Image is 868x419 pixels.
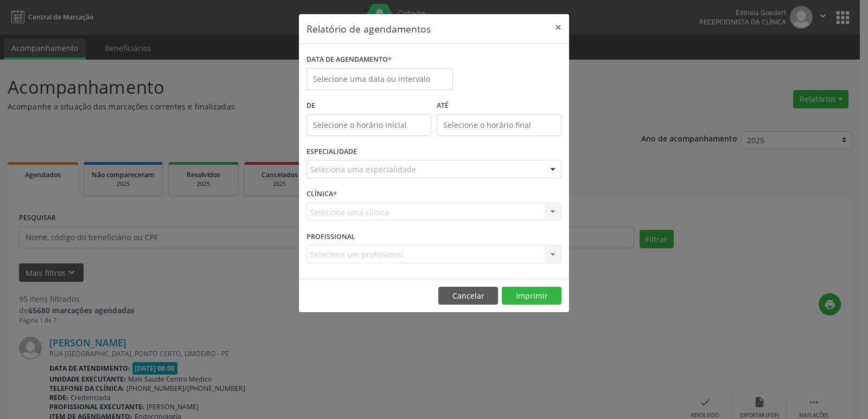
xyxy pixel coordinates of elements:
[307,98,431,114] label: De
[502,287,561,305] button: Imprimir
[437,114,561,136] input: Selecione o horário final
[307,51,392,68] label: DATA DE AGENDAMENTO
[307,186,337,203] label: CLÍNICA
[437,98,561,114] label: ATÉ
[307,68,453,90] input: Selecione uma data ou intervalo
[438,287,498,305] button: Cancelar
[547,14,569,41] button: Close
[307,22,431,36] h5: Relatório de agendamentos
[307,114,431,136] input: Selecione o horário inicial
[310,164,416,175] span: Seleciona uma especialidade
[307,144,357,160] label: ESPECIALIDADE
[307,228,355,245] label: PROFISSIONAL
